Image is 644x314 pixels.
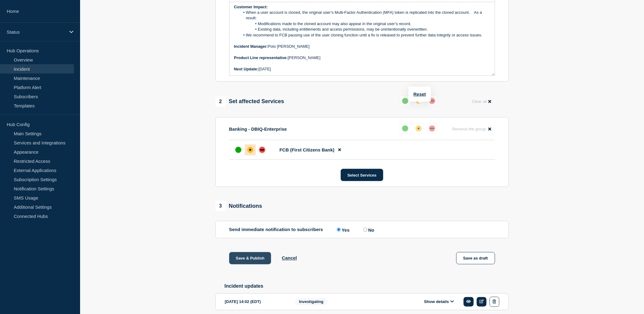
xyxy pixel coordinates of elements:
div: up [402,125,408,132]
button: down [427,123,438,134]
div: Message [230,2,495,76]
div: [DATE] 14:02 (EDT) [225,297,286,307]
p: [DATE] [234,66,490,72]
button: Save as draft [456,252,495,264]
strong: Customer Impact: [234,5,268,9]
button: Save & Publish [229,252,271,264]
div: up [235,147,241,153]
div: down [429,125,435,132]
button: Show details [422,299,456,305]
label: No [362,227,374,233]
button: Remove the group [449,123,495,135]
span: Remove the group [452,127,486,131]
button: Clear all [468,95,495,107]
div: down [259,147,265,153]
div: affected [247,147,253,153]
span: We recommend to FCB pausing use of the user cloning function until a fix is released to prevent f... [246,33,483,37]
p: Banking - DBIQ-Enterprise [229,126,287,132]
div: Set affected Services [215,96,284,107]
span: 3 [215,201,226,211]
div: down [429,98,435,104]
h2: Incident updates [225,284,509,289]
label: Yes [335,227,350,233]
span: When a user account is cloned, the original user’s Multi-Factor Authentication (MFA) token is rep... [246,10,483,20]
div: Notifications [215,201,262,211]
button: affected [413,123,424,134]
div: Send immediate notification to subscribers [229,227,495,233]
strong: Next Update: [234,67,259,71]
button: up [400,123,411,134]
div: affected [416,125,422,132]
strong: Product Line representative: [234,55,288,60]
div: up [402,98,408,104]
span: Modifications made to the cloned account may also appear in the original user’s record. [258,21,411,26]
button: Select Services [341,169,383,181]
p: Polo [PERSON_NAME] [234,44,490,49]
button: Cancel [282,256,297,261]
span: FCB (First Citizens Bank) [280,147,335,152]
strong: Incident Manager: [234,44,268,49]
button: Reset [414,92,426,97]
span: Existing data, including entitlements and access permissions, may be unintentionally overwritten. [258,27,428,32]
input: Yes [337,228,341,232]
button: up [400,95,411,107]
span: 2 [215,96,226,107]
span: Investigating [295,298,328,305]
p: Status [7,29,65,35]
p: Send immediate notification to subscribers [229,227,323,233]
span: [PERSON_NAME] [288,55,321,60]
button: down [427,95,438,107]
input: No [363,228,367,232]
